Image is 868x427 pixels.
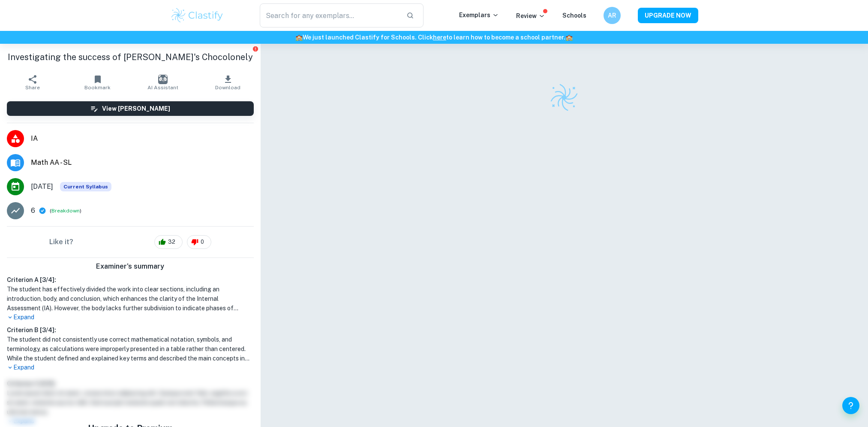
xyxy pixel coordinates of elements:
button: AI Assistant [130,70,195,94]
span: Share [25,85,40,91]
button: UPGRADE NOW [638,8,698,23]
img: AI Assistant [158,75,168,84]
span: 0 [196,238,209,246]
p: 6 [31,206,35,216]
span: 🏫 [565,34,573,41]
p: Exemplars [459,10,499,20]
span: IA [31,133,254,144]
button: View [PERSON_NAME] [7,101,254,116]
button: Help and Feedback [842,397,859,414]
input: Search for any exemplars... [260,3,400,27]
a: Schools [562,12,586,19]
span: [DATE] [31,182,53,192]
a: here [433,34,446,41]
span: Bookmark [84,85,111,91]
p: Expand [7,363,254,372]
h6: AR [607,11,617,20]
button: Breakdown [51,207,80,215]
h6: Criterion B [ 3 / 4 ]: [7,325,254,335]
p: Expand [7,313,254,322]
button: Bookmark [65,70,130,94]
p: Review [516,11,545,21]
h1: The student has effectively divided the work into clear sections, including an introduction, body... [7,285,254,313]
img: Clastify logo [170,7,225,24]
div: 0 [187,235,211,249]
span: Math AA - SL [31,157,254,168]
h1: The student did not consistently use correct mathematical notation, symbols, and terminology, as ... [7,335,254,363]
img: Clastify logo [549,82,579,112]
h6: Examiner's summary [3,261,257,272]
h6: View [PERSON_NAME] [102,104,170,113]
span: 32 [163,238,180,246]
span: Current Syllabus [60,182,111,191]
h6: Criterion A [ 3 / 4 ]: [7,275,254,285]
button: Report issue [252,45,259,52]
span: AI Assistant [147,85,178,91]
h1: Investigating the success of [PERSON_NAME]'s Chocolonely [7,51,254,64]
h6: Like it? [49,237,73,247]
button: Download [195,70,261,94]
span: ( ) [50,207,81,215]
span: Download [215,85,240,91]
button: AR [604,7,621,24]
span: 🏫 [295,34,303,41]
div: 32 [154,235,183,249]
div: This exemplar is based on the current syllabus. Feel free to refer to it for inspiration/ideas wh... [60,182,111,191]
h6: We just launched Clastify for Schools. Click to learn how to become a school partner. [2,33,866,42]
